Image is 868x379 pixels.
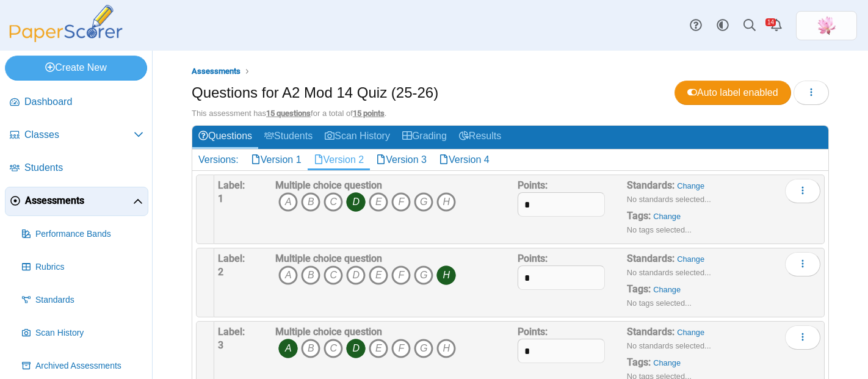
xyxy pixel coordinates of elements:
i: G [414,265,433,285]
a: Classes [5,121,148,150]
a: Version 4 [433,150,496,170]
span: Archived Assessments [35,360,143,372]
h1: Questions for A2 Mod 14 Quiz (25-26) [192,82,438,103]
small: No standards selected... [627,195,711,204]
a: Dashboard [5,88,148,117]
div: This assessment has for a total of . [192,108,829,119]
span: Performance Bands [35,228,143,240]
a: Change [677,328,704,337]
i: E [369,192,388,212]
i: F [391,192,411,212]
span: Xinmei Li [817,16,836,35]
i: E [369,265,388,285]
i: G [414,339,433,358]
b: Points: [518,179,548,191]
a: Version 2 [308,150,371,170]
a: Questions [192,126,258,148]
button: More options [785,179,820,203]
small: No standards selected... [627,341,711,350]
i: C [324,339,343,358]
img: PaperScorer [5,5,127,42]
i: G [414,192,433,212]
b: Tags: [627,210,651,222]
i: H [436,339,456,358]
i: A [278,192,298,212]
a: Version 1 [245,150,308,170]
a: Assessments [189,64,244,79]
u: 15 questions [266,109,311,118]
b: 1 [218,193,223,204]
i: D [346,192,366,212]
b: Label: [218,179,245,191]
b: Standards: [627,326,675,337]
a: Change [653,212,681,221]
span: Auto label enabled [687,87,778,98]
span: Students [24,161,143,175]
b: Tags: [627,283,651,295]
button: More options [785,252,820,276]
img: ps.MuGhfZT6iQwmPTCC [817,16,836,35]
a: Change [677,181,704,190]
i: D [346,339,366,358]
a: Change [677,254,704,264]
i: H [436,192,456,212]
a: Change [653,358,681,367]
a: Scan History [319,126,396,148]
a: Rubrics [17,253,148,282]
a: Results [453,126,507,148]
b: Multiple choice question [275,253,382,264]
a: Students [258,126,319,148]
small: No tags selected... [627,225,692,234]
span: Rubrics [35,261,143,273]
a: Students [5,154,148,183]
i: A [278,265,298,285]
span: Standards [35,294,143,306]
a: Standards [17,286,148,315]
a: Auto label enabled [675,81,791,105]
i: A [278,339,298,358]
b: Points: [518,326,548,337]
small: No standards selected... [627,268,711,277]
b: Points: [518,253,548,264]
a: PaperScorer [5,34,127,44]
i: B [301,265,320,285]
b: Standards: [627,253,675,264]
a: Alerts [763,12,790,39]
b: Multiple choice question [275,326,382,337]
span: Classes [24,128,134,142]
u: 15 points [353,109,385,118]
a: Change [653,285,681,294]
a: Version 3 [370,150,433,170]
i: H [436,265,456,285]
a: Grading [396,126,453,148]
b: Multiple choice question [275,179,382,191]
i: D [346,265,366,285]
a: Scan History [17,319,148,348]
a: Assessments [5,187,148,216]
small: No tags selected... [627,298,692,308]
a: Create New [5,56,147,80]
span: Scan History [35,327,143,339]
i: B [301,192,320,212]
span: Assessments [25,194,133,208]
i: C [324,265,343,285]
div: Versions: [192,150,245,170]
i: B [301,339,320,358]
button: More options [785,325,820,350]
span: Assessments [192,67,241,76]
a: Performance Bands [17,220,148,249]
b: Label: [218,326,245,337]
i: C [324,192,343,212]
b: 3 [218,339,223,351]
i: F [391,339,411,358]
i: F [391,265,411,285]
i: E [369,339,388,358]
b: Standards: [627,179,675,191]
b: Label: [218,253,245,264]
span: Dashboard [24,95,143,109]
b: Tags: [627,356,651,368]
b: 2 [218,266,223,278]
a: ps.MuGhfZT6iQwmPTCC [796,11,857,40]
